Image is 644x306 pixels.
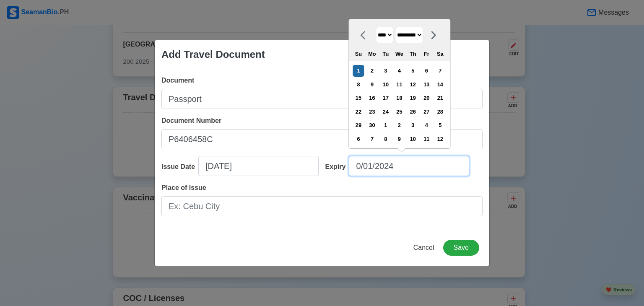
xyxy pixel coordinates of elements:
[353,65,364,76] div: Choose Sunday, September 1st, 2024
[366,119,378,131] div: Choose Monday, September 30th, 2024
[380,106,391,117] div: Choose Tuesday, September 24th, 2024
[407,119,418,131] div: Choose Thursday, October 3rd, 2024
[380,48,391,60] div: Tu
[366,133,378,145] div: Choose Monday, October 7th, 2024
[353,48,364,60] div: Su
[394,92,405,104] div: Choose Wednesday, September 18th, 2024
[394,133,405,145] div: Choose Wednesday, October 9th, 2024
[161,162,198,172] div: Issue Date
[434,48,446,60] div: Sa
[434,79,446,90] div: Choose Saturday, September 14th, 2024
[421,133,432,145] div: Choose Friday, October 11th, 2024
[380,119,391,131] div: Choose Tuesday, October 1st, 2024
[380,133,391,145] div: Choose Tuesday, October 8th, 2024
[351,64,447,146] div: month 2024-09
[161,117,221,124] span: Document Number
[366,65,378,76] div: Choose Monday, September 2nd, 2024
[161,77,194,84] span: Document
[421,106,432,117] div: Choose Friday, September 27th, 2024
[421,48,432,60] div: Fr
[394,79,405,90] div: Choose Wednesday, September 11th, 2024
[161,184,206,191] span: Place of Issue
[421,79,432,90] div: Choose Friday, September 13th, 2024
[394,119,405,131] div: Choose Wednesday, October 2nd, 2024
[434,119,446,131] div: Choose Saturday, October 5th, 2024
[353,79,364,90] div: Choose Sunday, September 8th, 2024
[394,106,405,117] div: Choose Wednesday, September 25th, 2024
[407,133,418,145] div: Choose Thursday, October 10th, 2024
[353,133,364,145] div: Choose Sunday, October 6th, 2024
[407,48,418,60] div: Th
[408,240,440,256] button: Cancel
[407,79,418,90] div: Choose Thursday, September 12th, 2024
[380,92,391,104] div: Choose Tuesday, September 17th, 2024
[353,92,364,104] div: Choose Sunday, September 15th, 2024
[161,196,483,216] input: Ex: Cebu City
[394,48,405,60] div: We
[421,92,432,104] div: Choose Friday, September 20th, 2024
[443,240,479,256] button: Save
[353,119,364,131] div: Choose Sunday, September 29th, 2024
[366,79,378,90] div: Choose Monday, September 9th, 2024
[366,106,378,117] div: Choose Monday, September 23rd, 2024
[353,106,364,117] div: Choose Sunday, September 22nd, 2024
[434,133,446,145] div: Choose Saturday, October 12th, 2024
[434,92,446,104] div: Choose Saturday, September 21st, 2024
[421,65,432,76] div: Choose Friday, September 6th, 2024
[366,92,378,104] div: Choose Monday, September 16th, 2024
[407,65,418,76] div: Choose Thursday, September 5th, 2024
[161,47,265,62] div: Add Travel Document
[407,92,418,104] div: Choose Thursday, September 19th, 2024
[394,65,405,76] div: Choose Wednesday, September 4th, 2024
[161,129,483,149] input: Ex: P12345678B
[434,65,446,76] div: Choose Saturday, September 7th, 2024
[380,79,391,90] div: Choose Tuesday, September 10th, 2024
[434,106,446,117] div: Choose Saturday, September 28th, 2024
[421,119,432,131] div: Choose Friday, October 4th, 2024
[161,89,483,109] input: Ex: Passport
[325,162,349,172] div: Expiry
[380,65,391,76] div: Choose Tuesday, September 3rd, 2024
[413,244,434,251] span: Cancel
[366,48,378,60] div: Mo
[407,106,418,117] div: Choose Thursday, September 26th, 2024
